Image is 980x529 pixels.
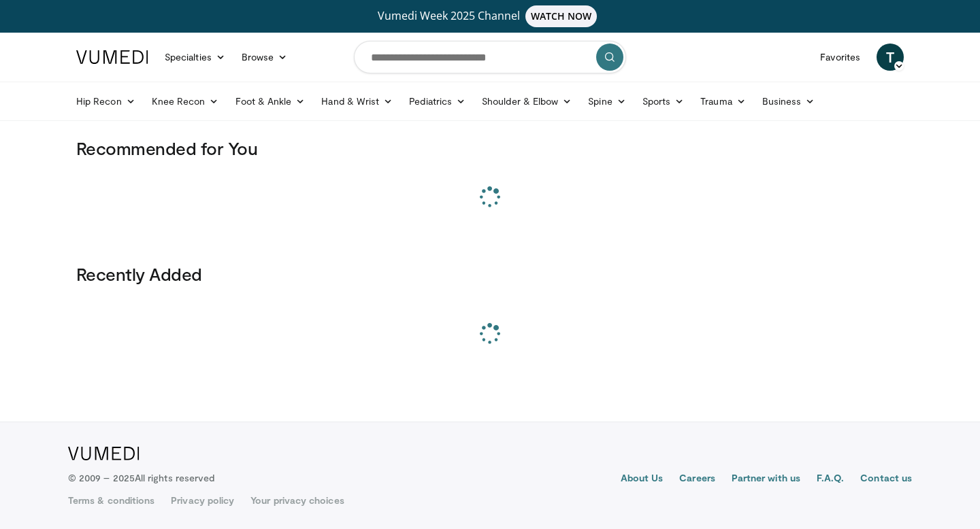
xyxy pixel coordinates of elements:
[692,88,754,115] a: Trauma
[68,494,154,507] a: Terms & conditions
[144,88,227,115] a: Knee Recon
[634,88,693,115] a: Sports
[250,494,344,507] a: Your privacy choices
[817,471,844,488] a: F.A.Q.
[732,471,800,488] a: Partner with us
[354,41,626,73] input: Search topics, interventions
[754,88,823,115] a: Business
[580,88,634,115] a: Spine
[78,5,902,27] a: Vumedi Week 2025 ChannelWATCH NOW
[679,471,715,488] a: Careers
[76,50,148,64] img: VuMedi Logo
[68,447,140,460] img: VuMedi Logo
[233,44,296,71] a: Browse
[401,88,474,115] a: Pediatrics
[877,44,904,71] a: T
[227,88,314,115] a: Foot & Ankle
[860,471,912,488] a: Contact us
[76,263,904,285] h3: Recently Added
[621,471,664,488] a: About Us
[68,88,144,115] a: Hip Recon
[474,88,580,115] a: Shoulder & Elbow
[157,44,233,71] a: Specialties
[812,44,868,71] a: Favorites
[76,137,904,159] h3: Recommended for You
[525,5,598,27] span: WATCH NOW
[135,472,214,483] span: All rights reserved
[68,471,214,485] p: © 2009 – 2025
[171,494,234,507] a: Privacy policy
[313,88,401,115] a: Hand & Wrist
